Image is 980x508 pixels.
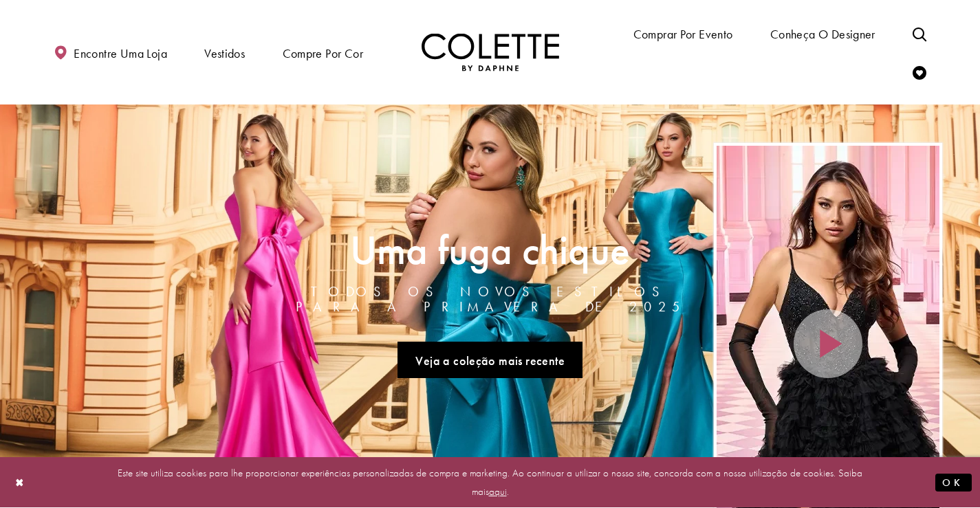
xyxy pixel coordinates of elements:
a: Verificar lista de desejos [909,53,930,91]
button: Enviar diálogo [935,474,972,492]
span: Vestidos [201,33,248,72]
ul: Links do controle deslizante [266,336,714,384]
font: Vestidos [204,45,245,61]
font: . [507,485,509,498]
font: Veja a coleção mais recente [415,353,565,368]
a: Visite a página inicial [422,34,559,71]
a: Encontre uma loja [50,33,171,72]
a: Alternar pesquisa [909,14,930,52]
a: Veja a nova coleção A Chique Escape, todos os novos estilos para a primavera de 2025 [398,342,582,378]
span: Compre por cor [279,33,367,72]
button: Fechar diálogo [8,471,32,495]
font: OK [942,476,965,490]
font: Compre por cor [283,45,363,61]
font: Comprar por evento [633,26,733,42]
font: Este site utiliza cookies para lhe proporcionar experiências personalizadas de compra e marketing... [118,466,862,498]
a: aqui [489,485,507,498]
a: Conheça o designer [767,14,879,53]
font: Encontre uma loja [74,45,167,61]
span: Comprar por evento [630,14,737,53]
img: Colette por Daphne [422,34,559,71]
font: Conheça o designer [770,26,875,42]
